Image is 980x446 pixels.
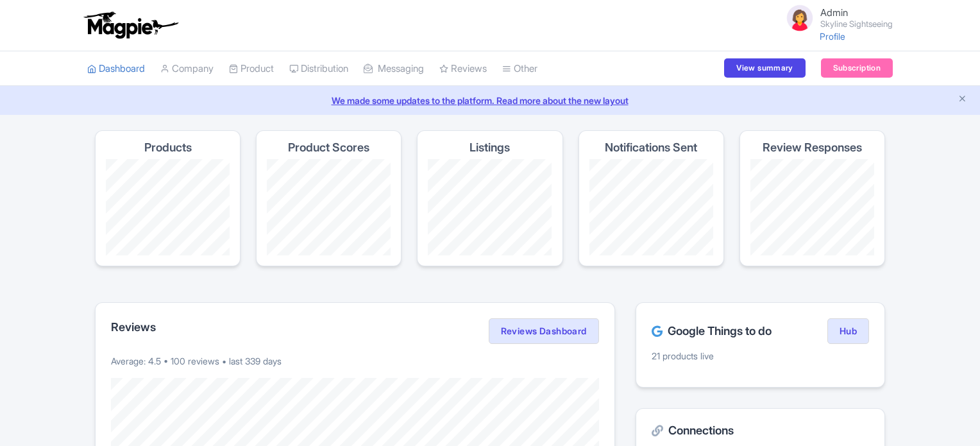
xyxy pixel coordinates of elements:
img: logo-ab69f6fb50320c5b225c76a69d11143b.png [81,11,180,39]
a: Subscription [821,58,893,78]
a: Reviews [439,51,487,87]
h2: Reviews [111,321,156,334]
a: Company [160,51,214,87]
a: Messaging [364,51,424,87]
a: Other [502,51,537,87]
h4: Products [144,141,192,154]
a: Reviews Dashboard [489,318,599,344]
h4: Product Scores [288,141,369,154]
a: Hub [827,318,869,344]
a: Distribution [289,51,348,87]
img: avatar_key_member-9c1dde93af8b07d7383eb8b5fb890c87.png [784,3,815,33]
h4: Review Responses [763,141,862,154]
p: Average: 4.5 • 100 reviews • last 339 days [111,354,599,368]
a: Admin Skyline Sightseeing [777,3,893,33]
h2: Google Things to do [652,325,772,338]
a: Profile [820,31,845,42]
span: Admin [820,6,848,19]
a: We made some updates to the platform. Read more about the new layout [8,94,972,107]
h2: Connections [652,424,869,437]
button: Close announcement [958,92,967,107]
small: Skyline Sightseeing [820,20,893,28]
a: Dashboard [87,51,145,87]
a: Product [229,51,274,87]
h4: Notifications Sent [605,141,697,154]
h4: Listings [469,141,510,154]
a: View summary [724,58,805,78]
p: 21 products live [652,349,869,363]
